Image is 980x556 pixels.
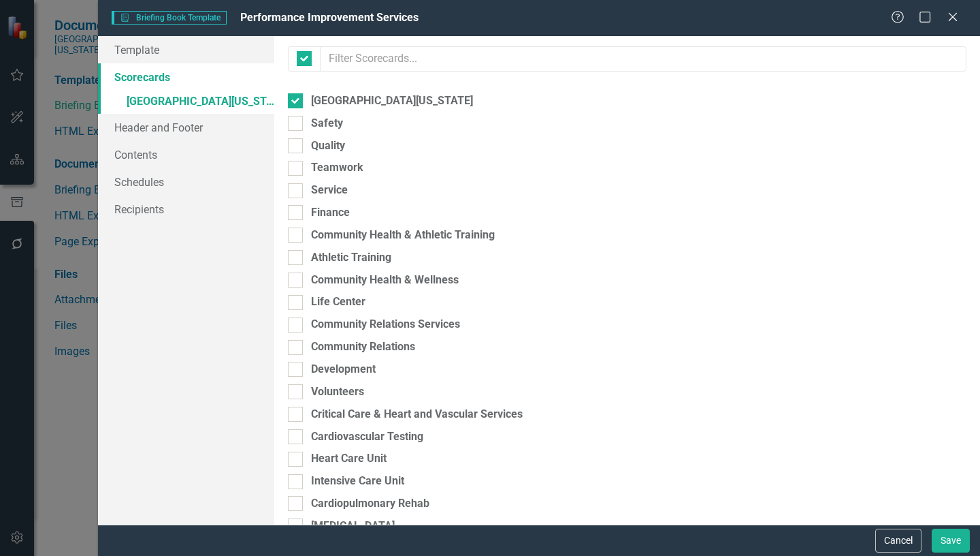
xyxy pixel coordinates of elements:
span: Briefing Book Template [112,11,227,25]
div: Community Relations [311,339,415,355]
div: Quality [311,138,345,154]
a: Schedules [98,168,274,196]
div: [GEOGRAPHIC_DATA][US_STATE] [311,93,473,109]
div: Safety [311,116,343,132]
input: Filter Scorecards... [320,46,966,72]
span: Performance Improvement Services [240,11,419,24]
div: Critical Care & Heart and Vascular Services [311,407,523,422]
div: Heart Care Unit [311,451,387,467]
button: Cancel [875,529,921,553]
div: Intensive Care Unit [311,474,404,489]
button: Save [932,529,970,553]
div: Development [311,362,376,377]
div: Athletic Training [311,250,391,266]
div: Life Center [311,294,365,310]
div: Teamwork [311,160,363,176]
div: Service [311,183,348,198]
div: Volunteers [311,384,364,400]
div: [MEDICAL_DATA] [311,519,395,534]
div: Cardiovascular Testing [311,429,423,445]
a: Header and Footer [98,114,274,141]
a: Recipients [98,196,274,223]
a: [GEOGRAPHIC_DATA][US_STATE] [98,91,274,114]
div: Cardiopulmonary Rehab [311,496,429,512]
a: Contents [98,141,274,168]
div: Community Health & Wellness [311,273,459,288]
a: Template [98,36,274,63]
div: Finance [311,205,350,221]
a: Scorecards [98,63,274,91]
div: Community Relations Services [311,317,460,333]
div: Community Health & Athletic Training [311,228,495,243]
